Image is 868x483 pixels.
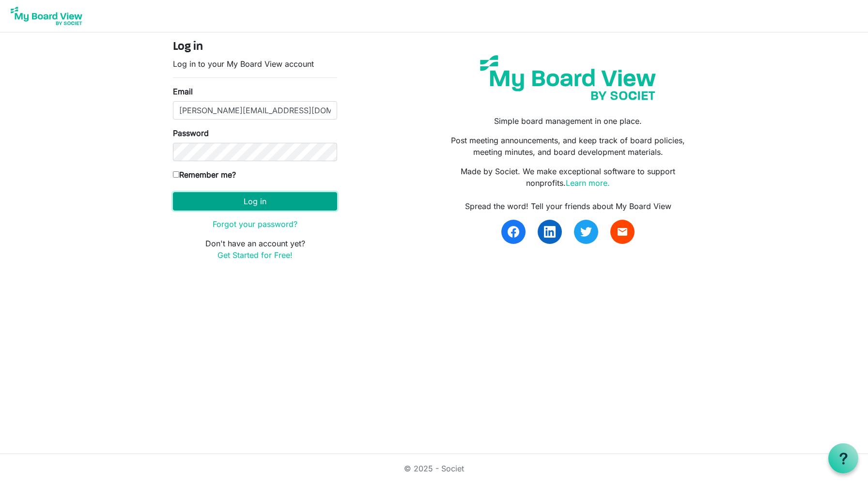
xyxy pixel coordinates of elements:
[610,220,635,244] a: email
[173,86,193,97] label: Email
[508,226,519,238] img: facebook.svg
[404,464,464,473] a: © 2025 - Societ
[173,169,236,181] label: Remember me?
[173,192,337,211] button: Log in
[217,250,293,260] a: Get Started for Free!
[473,48,663,107] img: my-board-view-societ.svg
[173,58,337,70] p: Log in to your My Board View account
[441,166,695,189] p: Made by Societ. We make exceptional software to support nonprofits.
[173,40,337,54] h4: Log in
[8,4,85,28] img: My Board View Logo
[173,171,179,178] input: Remember me?
[566,178,610,188] a: Learn more.
[441,135,695,158] p: Post meeting announcements, and keep track of board policies, meeting minutes, and board developm...
[544,226,556,238] img: linkedin.svg
[173,238,337,261] p: Don't have an account yet?
[213,219,297,229] a: Forgot your password?
[580,226,592,238] img: twitter.svg
[617,226,628,238] span: email
[173,127,209,139] label: Password
[441,200,695,212] div: Spread the word! Tell your friends about My Board View
[441,115,695,127] p: Simple board management in one place.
